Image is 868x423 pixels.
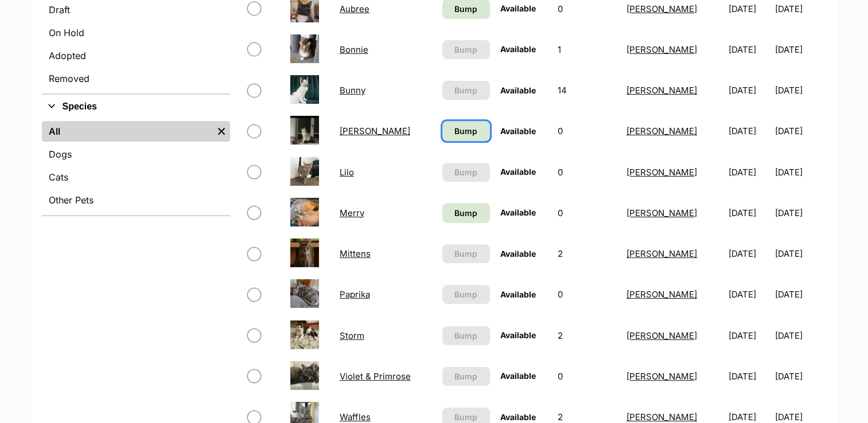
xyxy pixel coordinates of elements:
a: Other Pets [42,190,230,210]
span: Bump [454,370,477,382]
span: Bump [454,84,477,96]
img: Bunny [290,75,319,104]
img: Mittens [290,238,319,267]
td: [DATE] [775,152,825,192]
button: Bump [442,326,490,345]
a: [PERSON_NAME] [626,248,697,259]
td: 0 [553,357,621,396]
a: Waffles [340,412,371,422]
td: [DATE] [775,275,825,314]
a: [PERSON_NAME] [626,412,697,422]
span: Available [500,330,536,340]
span: Bump [454,248,477,260]
a: Bump [442,203,490,223]
a: Merry [340,207,364,218]
span: Available [500,249,536,258]
a: [PERSON_NAME] [626,44,697,55]
button: Bump [442,81,490,100]
span: Available [500,85,536,95]
td: [DATE] [724,70,774,110]
span: Available [500,167,536,177]
td: [DATE] [775,193,825,233]
a: Lilo [340,167,354,178]
a: Aubree [340,3,369,14]
span: Bump [454,411,477,423]
a: Mittens [340,248,371,259]
span: Bump [454,3,477,15]
button: Species [42,99,230,114]
div: Species [42,119,230,215]
span: Available [500,289,536,299]
td: 14 [553,70,621,110]
td: [DATE] [775,234,825,273]
td: [DATE] [775,70,825,110]
a: [PERSON_NAME] [626,126,697,136]
td: 0 [553,275,621,314]
a: [PERSON_NAME] [626,167,697,178]
a: Violet & Primrose [340,371,411,382]
a: Bump [442,121,490,141]
span: Available [500,3,536,13]
span: Available [500,371,536,381]
a: Bonnie [340,44,368,55]
td: [DATE] [775,357,825,396]
a: Remove filter [213,121,230,142]
a: [PERSON_NAME] [626,371,697,382]
button: Bump [442,244,490,263]
span: Bump [454,166,477,178]
span: Available [500,207,536,217]
span: Bump [454,207,477,219]
button: Bump [442,285,490,304]
span: Available [500,126,536,136]
a: [PERSON_NAME] [626,207,697,218]
td: 0 [553,111,621,151]
td: 1 [553,30,621,69]
a: Cats [42,167,230,187]
td: 0 [553,193,621,233]
td: [DATE] [724,152,774,192]
span: Bump [454,44,477,56]
a: On Hold [42,22,230,43]
span: Bump [454,125,477,137]
td: [DATE] [724,111,774,151]
a: Adopted [42,45,230,66]
td: [DATE] [724,30,774,69]
a: Paprika [340,289,370,300]
td: [DATE] [724,234,774,273]
img: Bonnie [290,34,319,63]
span: Available [500,44,536,54]
td: [DATE] [724,357,774,396]
a: Storm [340,330,364,341]
a: [PERSON_NAME] [340,126,410,136]
span: Bump [454,330,477,342]
td: [DATE] [724,316,774,355]
td: [DATE] [775,316,825,355]
td: [DATE] [724,193,774,233]
a: [PERSON_NAME] [626,3,697,14]
a: Dogs [42,144,230,164]
td: [DATE] [724,275,774,314]
td: [DATE] [775,111,825,151]
td: 2 [553,316,621,355]
td: 2 [553,234,621,273]
a: Bunny [340,85,365,96]
button: Bump [442,40,490,59]
a: [PERSON_NAME] [626,330,697,341]
td: 0 [553,152,621,192]
a: All [42,121,213,142]
span: Available [500,412,536,422]
button: Bump [442,163,490,182]
td: [DATE] [775,30,825,69]
img: Lilo [290,157,319,186]
a: Removed [42,68,230,89]
button: Bump [442,367,490,386]
a: [PERSON_NAME] [626,85,697,96]
span: Bump [454,288,477,300]
a: [PERSON_NAME] [626,289,697,300]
